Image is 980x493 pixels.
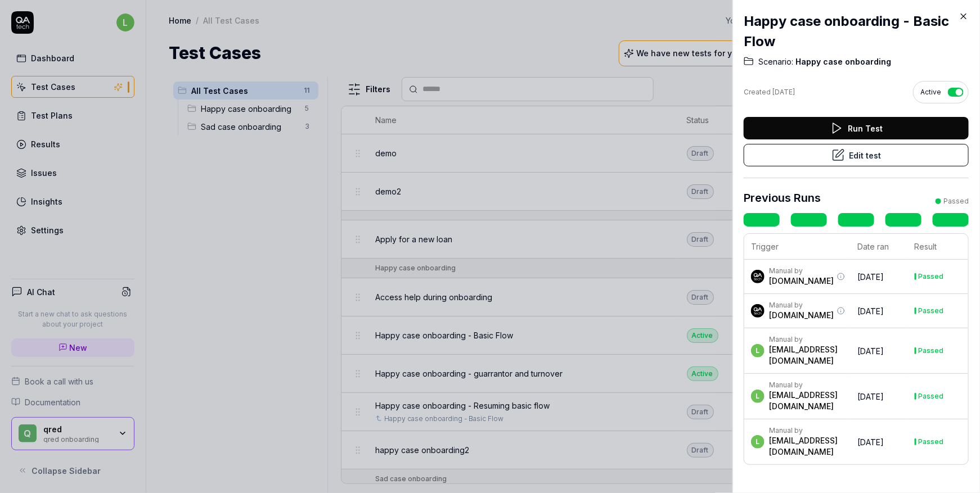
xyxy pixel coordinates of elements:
span: Scenario: [758,56,793,67]
th: Trigger [744,234,851,260]
h3: Previous Runs [744,189,821,206]
button: Edit test [744,144,969,166]
div: Manual by [769,381,846,390]
div: [EMAIL_ADDRESS][DOMAIN_NAME] [769,435,846,458]
time: [DATE] [857,306,884,316]
div: Manual by [769,301,834,310]
h2: Happy case onboarding - Basic Flow [744,11,969,52]
div: [EMAIL_ADDRESS][DOMAIN_NAME] [769,344,846,367]
span: l [751,390,765,403]
div: Manual by [769,426,846,435]
div: Passed [919,438,944,445]
time: [DATE] [772,88,795,96]
span: l [751,344,765,358]
div: Passed [919,307,944,314]
div: Manual by [769,335,846,344]
span: l [751,435,765,449]
div: [DOMAIN_NAME] [769,310,834,321]
img: 7ccf6c19-61ad-4a6c-8811-018b02a1b829.jpg [751,270,765,283]
div: Manual by [769,266,834,275]
span: Happy case onboarding [793,56,891,67]
img: 7ccf6c19-61ad-4a6c-8811-018b02a1b829.jpg [751,304,765,318]
button: More information [836,306,846,316]
div: Passed [919,347,944,354]
time: [DATE] [857,272,884,282]
div: Passed [919,393,944,400]
div: Created [744,87,795,97]
div: Passed [919,273,944,280]
time: [DATE] [857,437,884,447]
button: More information [836,272,846,282]
time: [DATE] [857,392,884,401]
th: Date ran [851,234,908,260]
button: Run Test [744,117,969,139]
span: Active [920,87,941,97]
time: [DATE] [857,346,884,356]
th: Result [908,234,968,260]
div: [EMAIL_ADDRESS][DOMAIN_NAME] [769,390,846,412]
div: Passed [943,196,969,206]
div: [DOMAIN_NAME] [769,275,834,287]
